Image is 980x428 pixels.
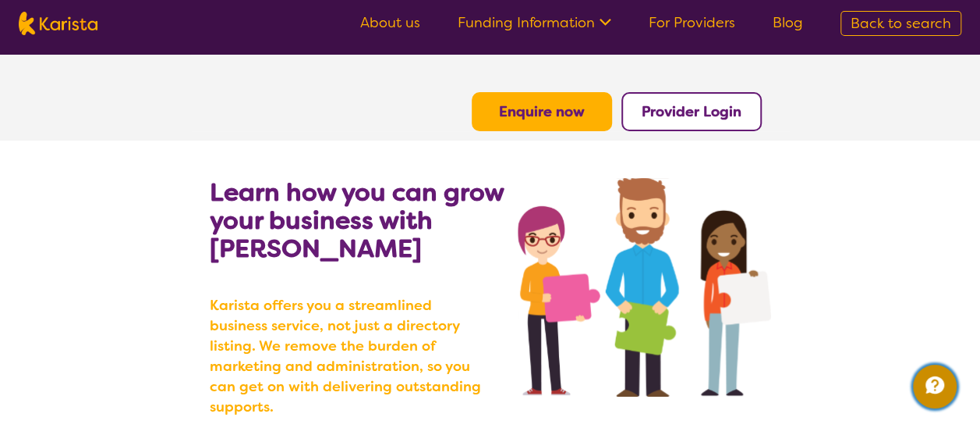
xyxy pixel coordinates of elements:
a: Provider Login [642,102,741,121]
a: Enquire now [499,102,585,121]
span: Back to search [851,14,951,33]
img: Karista logo [19,12,97,35]
button: Enquire now [472,92,612,131]
a: Funding Information [458,13,611,32]
img: grow your business with Karista [518,178,770,397]
button: Provider Login [621,92,762,131]
a: Blog [773,13,803,32]
button: Channel Menu [913,365,957,408]
b: Learn how you can grow your business with [PERSON_NAME] [210,176,504,265]
a: About us [360,13,420,32]
a: For Providers [649,13,735,32]
b: Karista offers you a streamlined business service, not just a directory listing. We remove the bu... [210,295,490,417]
a: Back to search [840,11,961,36]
